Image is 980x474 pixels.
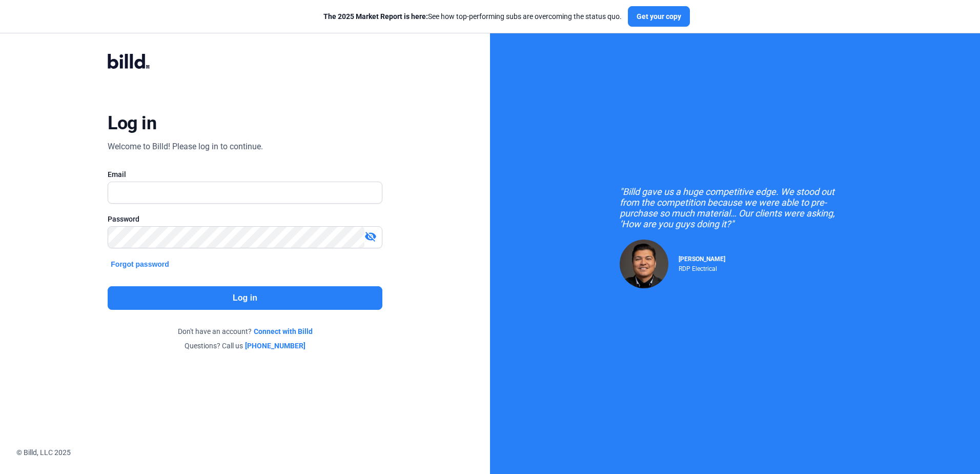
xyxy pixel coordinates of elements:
a: Connect with Billd [254,326,313,337]
div: Welcome to Billd! Please log in to continue. [108,141,263,153]
button: Forgot password [108,259,172,270]
div: Log in [108,112,156,134]
span: [PERSON_NAME] [679,255,725,263]
button: Get your copy [628,6,690,27]
img: Raul Pacheco [620,240,668,288]
div: Questions? Call us [108,341,382,351]
div: Password [108,214,382,224]
div: See how top-performing subs are overcoming the status quo. [323,11,622,22]
div: "Billd gave us a huge competitive edge. We stood out from the competition because we were able to... [620,186,850,229]
div: RDP Electrical [679,263,725,272]
div: Don't have an account? [108,326,382,337]
mat-icon: visibility_off [364,230,377,243]
a: [PHONE_NUMBER] [245,341,305,351]
button: Log in [108,286,382,310]
div: Email [108,169,382,180]
span: The 2025 Market Report is here: [323,12,428,21]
